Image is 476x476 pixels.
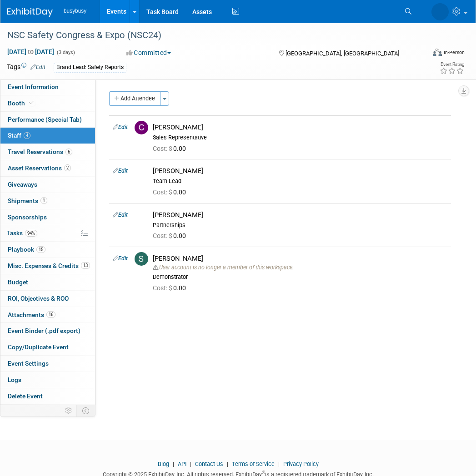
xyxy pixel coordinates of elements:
[64,8,86,14] span: busybusy
[81,262,90,269] span: 13
[0,242,95,258] a: Playbook15
[54,63,126,72] div: Brand Lead: Safety Reports
[36,246,45,253] span: 15
[0,79,95,95] a: Event Information
[394,47,465,61] div: Event Format
[0,372,95,388] a: Logs
[0,160,95,176] a: Asset Reservations2
[0,144,95,160] a: Travel Reservations6
[153,232,173,239] span: Cost: $
[113,168,128,174] a: Edit
[135,252,148,266] img: S.jpg
[56,50,75,55] span: (3 days)
[153,188,190,196] span: 0.00
[29,100,34,105] i: Booth reservation complete
[8,181,37,188] span: Giveaways
[153,188,173,196] span: Cost: $
[153,211,447,219] div: [PERSON_NAME]
[123,48,175,57] button: Committed
[8,295,69,302] span: ROI, Objectives & ROO
[8,343,69,351] span: Copy/Duplicate Event
[153,178,447,185] div: Team Lead
[158,461,169,467] a: Blog
[8,164,71,172] span: Asset Reservations
[153,145,190,152] span: 0.00
[0,209,95,225] a: Sponsorships
[113,212,128,218] a: Edit
[40,197,47,204] span: 1
[25,230,37,237] span: 94%
[30,64,45,70] a: Edit
[188,461,194,467] span: |
[7,48,55,56] span: [DATE] [DATE]
[64,164,71,171] span: 2
[8,262,90,269] span: Misc. Expenses & Credits
[283,461,319,467] a: Privacy Policy
[286,50,399,57] span: [GEOGRAPHIC_DATA], [GEOGRAPHIC_DATA]
[8,197,47,204] span: Shipments
[0,339,95,355] a: Copy/Duplicate Event
[8,213,47,221] span: Sponsorships
[0,274,95,290] a: Budget
[65,149,72,155] span: 6
[26,48,35,55] span: to
[153,222,447,229] div: Partnerships
[0,112,95,128] a: Performance (Special Tab)
[0,258,95,274] a: Misc. Expenses & Credits13
[77,405,95,416] td: Toggle Event Tabs
[7,62,45,73] td: Tags
[440,62,464,67] div: Event Rating
[8,327,80,334] span: Event Binder (.pdf export)
[276,461,282,467] span: |
[170,461,176,467] span: |
[153,273,447,281] div: Demonstrator
[153,254,447,263] div: [PERSON_NAME]
[431,3,449,20] img: Braden Gillespie
[153,145,173,152] span: Cost: $
[153,134,447,141] div: Sales Representative
[153,263,447,271] div: User account is no longer a member of this workspace.
[113,255,128,262] a: Edit
[443,49,465,56] div: In-Person
[24,132,30,139] span: 4
[232,461,275,467] a: Terms of Service
[153,123,447,132] div: [PERSON_NAME]
[0,128,95,144] a: Staff4
[8,83,59,90] span: Event Information
[178,461,186,467] a: API
[46,311,55,318] span: 16
[8,132,30,139] span: Staff
[7,8,53,17] img: ExhibitDay
[153,232,190,239] span: 0.00
[8,99,35,107] span: Booth
[8,311,55,318] span: Attachments
[8,148,72,155] span: Travel Reservations
[135,121,148,134] img: C.jpg
[8,116,82,123] span: Performance (Special Tab)
[8,360,49,367] span: Event Settings
[153,284,173,292] span: Cost: $
[195,461,223,467] a: Contact Us
[0,177,95,193] a: Giveaways
[0,307,95,323] a: Attachments16
[61,405,77,416] td: Personalize Event Tab Strip
[0,193,95,209] a: Shipments1
[8,392,43,400] span: Delete Event
[0,225,95,241] a: Tasks94%
[113,124,128,130] a: Edit
[0,95,95,111] a: Booth
[8,246,45,253] span: Playbook
[7,229,37,237] span: Tasks
[0,291,95,307] a: ROI, Objectives & ROO
[4,27,419,44] div: NSC Safety Congress & Expo (NSC24)
[0,388,95,404] a: Delete Event
[0,356,95,372] a: Event Settings
[225,461,230,467] span: |
[8,278,28,286] span: Budget
[0,323,95,339] a: Event Binder (.pdf export)
[262,470,265,475] sup: ®
[153,284,190,292] span: 0.00
[433,49,442,56] img: Format-Inperson.png
[109,91,160,106] button: Add Attendee
[153,167,447,175] div: [PERSON_NAME]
